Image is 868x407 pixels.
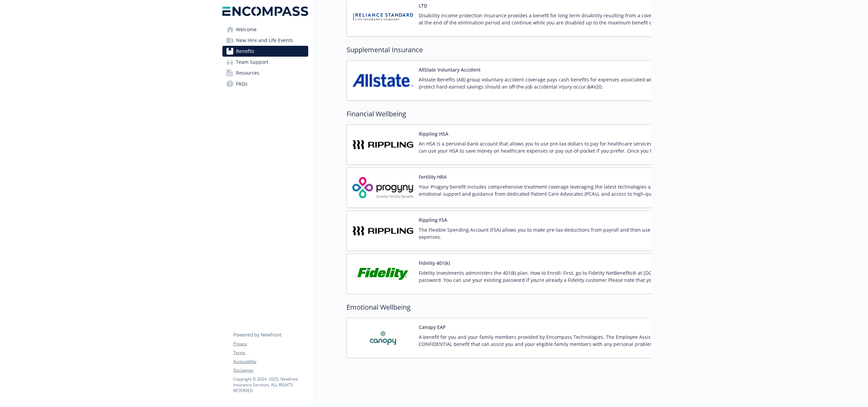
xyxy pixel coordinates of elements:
[419,130,448,137] button: Rippling HSA
[236,67,259,78] span: Resources
[419,226,739,240] p: The Flexible Spending Account (FSA) allows you to make pre-tax deductions from payroll and then u...
[419,173,447,180] button: Fertility HRA
[419,140,739,154] p: An HSA is a personal bank account that allows you to use pre-tax dollars to pay for healthcare se...
[347,109,745,119] h2: Financial Wellbeing
[419,269,739,284] p: Fidelity Investments administers the 401(k) plan. How to Enroll: First, go to Fidelity NetBenefit...
[419,66,480,73] button: AllState Voluntary Accident
[419,333,739,348] p: A benefit for you and your family members provided by Encompass Technologies. The Employee Assist...
[347,45,745,55] h2: Supplemental Insurance
[352,66,413,95] img: Allstate Benefits carrier logo
[347,302,745,312] h2: Emotional Wellbeing
[222,67,308,78] a: Resources
[233,367,308,373] a: Disclaimer
[352,2,413,31] img: Reliance Standard Life Insurance Company carrier logo
[233,358,308,365] a: Accessibility
[419,12,739,26] p: Disability income protection insurance provides a benefit for long term disability resulting from...
[236,78,248,89] span: FAQs
[236,46,254,57] span: Benefits
[419,183,739,197] p: Your Progyny benefit includes comprehensive treatment coverage leveraging the latest technologies...
[233,350,308,356] a: Terms
[419,259,450,267] button: Fidelity 401(k)
[419,2,427,9] button: LTD
[222,35,308,46] a: New Hire and Life Events
[352,173,413,202] img: Progyny carrier logo
[222,46,308,57] a: Benefits
[419,216,447,224] button: Rippling FSA
[236,57,268,67] span: Team Support
[236,24,257,35] span: Welcome
[222,78,308,89] a: FAQs
[352,259,413,288] img: Fidelity Investments carrier logo
[419,76,739,90] p: Allstate Benefits (AB) group voluntary accident coverage pays cash benefits for expenses associat...
[419,324,446,331] button: Canopy EAP
[233,341,308,347] a: Privacy
[352,216,413,245] img: Rippling carrier logo
[352,130,413,159] img: Rippling carrier logo
[222,24,308,35] a: Welcome
[352,324,413,352] img: Canopy carrier logo
[236,35,293,46] span: New Hire and Life Events
[222,57,308,67] a: Team Support
[233,376,308,393] p: Copyright © 2024 - 2025 , Newfront Insurance Services, ALL RIGHTS RESERVED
